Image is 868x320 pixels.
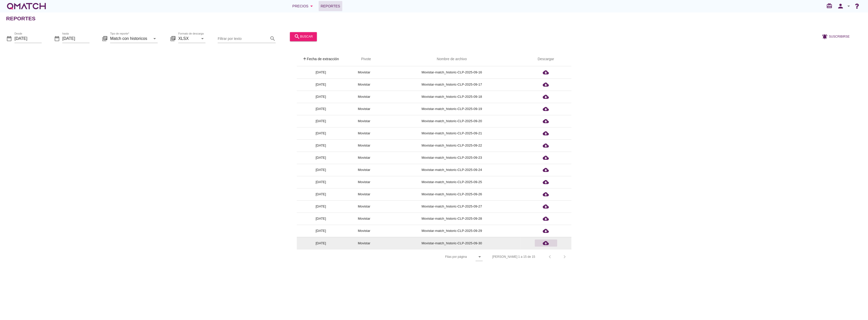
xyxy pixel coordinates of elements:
i: date_range [54,36,60,42]
button: Suscribirse [818,32,854,41]
td: [DATE] [297,176,345,188]
input: Filtrar por texto [218,35,269,43]
div: [PERSON_NAME] 1 a 15 de 15 [492,254,535,259]
i: arrow_drop_down [477,254,483,260]
button: Precios [288,1,319,11]
td: Movistar [345,188,383,200]
div: Precios [292,3,315,9]
td: [DATE] [297,115,345,127]
td: Movistar [345,91,383,103]
div: buscar [294,34,313,40]
td: Movistar [345,225,383,237]
td: Movistar [345,66,383,78]
td: Movistar [345,115,383,127]
i: arrow_drop_down [846,3,852,9]
td: [DATE] [297,152,345,164]
td: [DATE] [297,213,345,225]
td: Movistar-match_historic-CLP-2025-09-22 [383,139,521,152]
td: Movistar [345,213,383,225]
td: Movistar-match_historic-CLP-2025-09-23 [383,152,521,164]
i: date_range [6,36,12,42]
div: Filas por página [394,249,482,264]
td: [DATE] [297,66,345,78]
input: Formato de descarga [178,35,198,43]
input: Tipo de reporte* [110,35,151,43]
i: arrow_upward [303,57,307,61]
td: [DATE] [297,139,345,152]
td: [DATE] [297,237,345,249]
td: Movistar [345,237,383,249]
td: [DATE] [297,78,345,91]
i: search [270,36,276,42]
i: arrow_drop_down [308,3,315,9]
i: redeem [826,3,834,9]
i: search [294,34,300,40]
td: [DATE] [297,225,345,237]
td: Movistar-match_historic-CLP-2025-09-25 [383,176,521,188]
td: Movistar-match_historic-CLP-2025-09-28 [383,213,521,225]
input: hasta [62,35,90,43]
i: cloud_download [543,94,549,100]
td: [DATE] [297,200,345,213]
i: cloud_download [543,69,549,75]
td: Movistar [345,103,383,115]
i: cloud_download [543,155,549,161]
td: [DATE] [297,103,345,115]
th: Descargar: Not sorted. [521,52,571,66]
td: Movistar-match_historic-CLP-2025-09-21 [383,127,521,139]
i: cloud_download [543,130,549,136]
i: arrow_drop_down [152,36,158,42]
td: [DATE] [297,91,345,103]
i: library_books [170,36,176,42]
th: Pivote: Not sorted. Activate to sort ascending. [345,52,383,66]
i: cloud_download [543,118,549,124]
i: arrow_drop_down [199,36,205,42]
td: [DATE] [297,127,345,139]
td: Movistar [345,164,383,176]
td: Movistar [345,152,383,164]
i: notifications_active [822,34,829,40]
th: Fecha de extracción: Sorted ascending. Activate to sort descending. [297,52,345,66]
i: cloud_download [543,191,549,197]
input: Desde [14,35,42,43]
td: [DATE] [297,188,345,200]
td: Movistar-match_historic-CLP-2025-09-30 [383,237,521,249]
i: cloud_download [543,82,549,88]
td: Movistar-match_historic-CLP-2025-09-27 [383,200,521,213]
i: cloud_download [543,179,549,185]
a: white-qmatch-logo [6,1,47,11]
td: Movistar-match_historic-CLP-2025-09-20 [383,115,521,127]
span: Reportes [321,3,340,9]
td: Movistar [345,200,383,213]
i: library_books [102,36,108,42]
td: Movistar-match_historic-CLP-2025-09-24 [383,164,521,176]
i: cloud_download [543,216,549,222]
h2: Reportes [6,14,36,23]
td: Movistar [345,78,383,91]
td: [DATE] [297,164,345,176]
th: Nombre de archivo: Not sorted. [383,52,521,66]
td: Movistar-match_historic-CLP-2025-09-19 [383,103,521,115]
td: Movistar [345,176,383,188]
i: person [835,3,846,10]
span: Suscribirse [829,34,850,39]
button: buscar [290,32,317,41]
a: Reportes [319,1,342,11]
i: cloud_download [543,228,549,234]
i: cloud_download [543,240,549,246]
td: Movistar-match_historic-CLP-2025-09-18 [383,91,521,103]
i: cloud_download [543,142,549,149]
td: Movistar-match_historic-CLP-2025-09-26 [383,188,521,200]
td: Movistar-match_historic-CLP-2025-09-16 [383,66,521,78]
i: cloud_download [543,167,549,173]
td: Movistar-match_historic-CLP-2025-09-29 [383,225,521,237]
i: cloud_download [543,106,549,112]
td: Movistar-match_historic-CLP-2025-09-17 [383,78,521,91]
i: cloud_download [543,203,549,210]
td: Movistar [345,127,383,139]
td: Movistar [345,139,383,152]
